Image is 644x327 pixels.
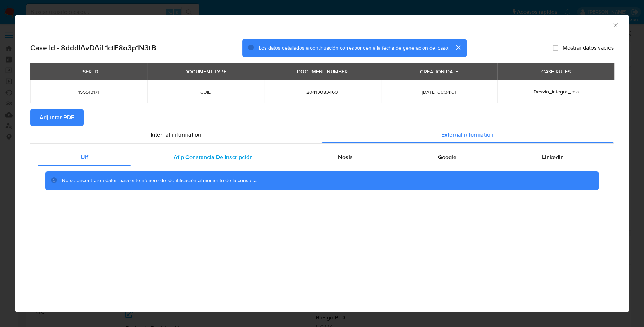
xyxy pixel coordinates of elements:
span: Adjuntar PDF [40,110,74,125]
button: cerrar [449,39,467,56]
button: Adjuntar PDF [30,109,84,126]
span: Linkedin [542,153,563,161]
div: CREATION DATE [416,65,463,78]
span: 20413083460 [273,89,372,95]
span: Nosis [338,153,353,161]
input: Mostrar datos vacíos [553,45,558,51]
span: Afip Constancia De Inscripción [174,153,253,161]
span: 155513171 [39,89,139,95]
span: Internal information [150,130,201,139]
span: Google [438,153,456,161]
span: Uif [81,153,88,161]
button: Cerrar ventana [612,22,618,28]
div: Detailed info [30,126,614,143]
div: closure-recommendation-modal [15,15,629,312]
div: Detailed external info [38,149,606,166]
div: CASE RULES [537,65,575,78]
h2: Case Id - 8dddIAvDAiL1ctE8o3p1N3tB [30,43,156,52]
span: External information [441,130,494,139]
span: Mostrar datos vacíos [563,44,614,51]
div: DOCUMENT TYPE [180,65,231,78]
span: [DATE] 06:34:01 [389,89,489,95]
span: CUIL [156,89,256,95]
span: Desvio_integral_mla [533,88,578,95]
div: DOCUMENT NUMBER [293,65,352,78]
span: No se encontraron datos para este número de identificación al momento de la consulta. [62,177,257,184]
span: Los datos detallados a continuación corresponden a la fecha de generación del caso. [259,44,449,51]
div: USER ID [75,65,103,78]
